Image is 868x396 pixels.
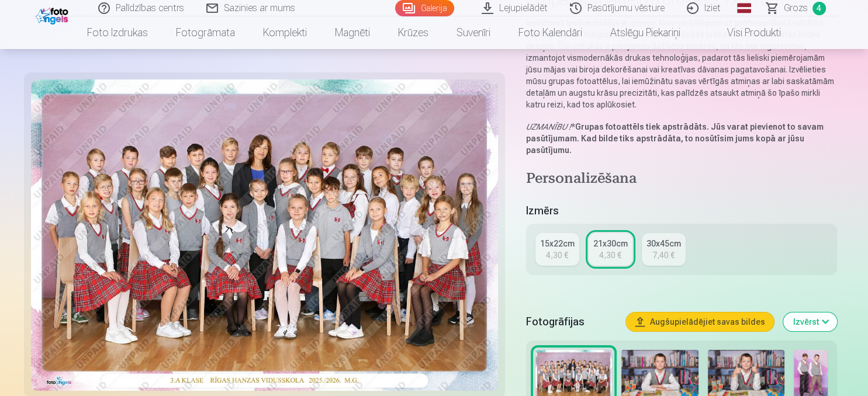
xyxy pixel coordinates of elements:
[596,16,694,49] a: Atslēgu piekariņi
[526,203,838,219] h5: Izmērs
[535,233,579,266] a: 15x22cm4,30 €
[652,249,675,261] div: 7,40 €
[384,16,442,49] a: Krūzes
[694,16,795,49] a: Visi produkti
[162,16,249,49] a: Fotogrāmata
[73,16,162,49] a: Foto izdrukas
[504,16,596,49] a: Foto kalendāri
[783,312,837,331] button: Izvērst
[599,249,621,261] div: 4,30 €
[593,238,628,249] div: 21x30cm
[589,233,632,266] a: 21x30cm4,30 €
[36,5,71,25] img: /fa1
[540,238,575,249] div: 15x22cm
[626,312,774,331] button: Augšupielādējiet savas bildes
[526,170,838,189] h4: Personalizēšana
[546,249,568,261] div: 4,30 €
[249,16,321,49] a: Komplekti
[526,17,838,110] p: Iemūžiniet īpašus mirkļus ar ģimeni, klasi vai kolēģiem uz profesionālas kvalitātes Fuji Film Cry...
[442,16,504,49] a: Suvenīri
[646,238,681,249] div: 30x45cm
[642,233,686,266] a: 30x45cm7,40 €
[526,122,824,155] strong: Grupas fotoattēls tiek apstrādāts. Jūs varat pievienot to savam pasūtījumam. Kad bilde tiks apstr...
[526,314,617,330] h5: Fotogrāfijas
[321,16,384,49] a: Magnēti
[812,2,826,15] span: 4
[784,1,808,15] span: Grozs
[526,122,571,131] em: UZMANĪBU !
